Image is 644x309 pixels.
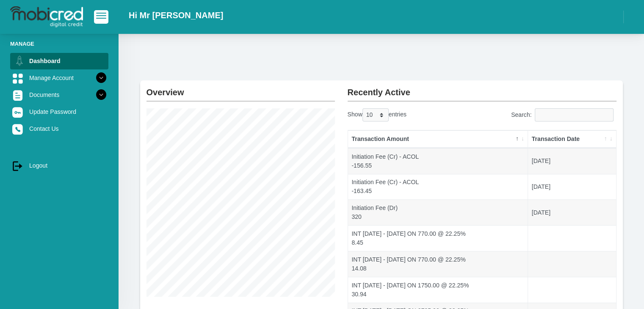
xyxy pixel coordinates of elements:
[511,108,616,121] label: Search:
[528,130,616,148] th: Transaction Date: activate to sort column ascending
[528,199,616,225] td: [DATE]
[348,80,616,97] h2: Recently Active
[10,104,108,120] a: Update Password
[348,277,528,303] td: INT [DATE] - [DATE] ON 1750.00 @ 22.25% 30.94
[10,53,108,69] a: Dashboard
[348,148,528,174] td: Initiation Fee (Cr) - ACOL -156.55
[535,108,614,121] input: Search:
[146,80,335,97] h2: Overview
[129,10,223,20] h2: Hi Mr [PERSON_NAME]
[10,121,108,137] a: Contact Us
[10,70,108,86] a: Manage Account
[348,251,528,277] td: INT [DATE] - [DATE] ON 770.00 @ 22.25% 14.08
[348,174,528,200] td: Initiation Fee (Cr) - ACOL -163.45
[10,157,108,174] a: Logout
[362,108,389,121] select: Showentries
[528,148,616,174] td: [DATE]
[348,225,528,251] td: INT [DATE] - [DATE] ON 770.00 @ 22.25% 8.45
[348,130,528,148] th: Transaction Amount: activate to sort column descending
[348,108,406,121] label: Show entries
[10,87,108,103] a: Documents
[528,174,616,200] td: [DATE]
[10,6,83,28] img: logo-mobicred.svg
[348,199,528,225] td: Initiation Fee (Dr) 320
[10,40,108,48] li: Manage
